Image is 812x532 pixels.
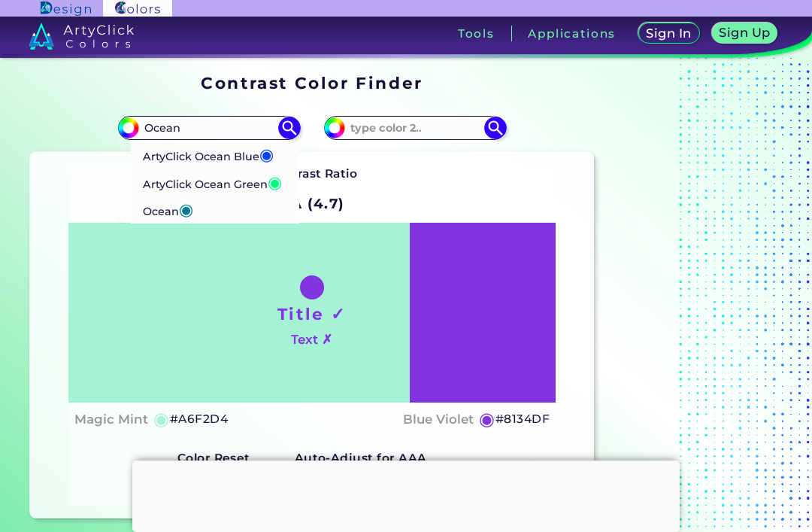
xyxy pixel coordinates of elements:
iframe: Advertisement [132,461,680,528]
span: ◉ [179,199,193,219]
span: ◉ [268,172,282,192]
h5: ◉ [153,410,170,428]
h1: Title ✓ [277,302,347,325]
input: type color 1.. [139,117,279,138]
strong: Contrast Ratio [267,166,358,181]
img: icon search [484,117,507,139]
p: ArtyClick Ocean Green [143,169,282,196]
h3: Tools [458,28,495,39]
h5: ◉ [479,410,495,428]
h1: Contrast Color Finder [201,71,423,94]
h5: #8134DF [495,409,550,429]
a: Sign Up [712,23,778,44]
h5: Sign Up [719,26,770,38]
img: ArtyClick Design logo [41,2,91,16]
h4: Blue Violet [403,409,474,430]
img: icon search [278,117,301,139]
h5: Sign In [646,27,691,39]
h3: Applications [528,28,616,39]
input: type color 2.. [345,117,485,138]
span: ◉ [259,144,274,164]
p: ArtyClick Ocean Blue [143,141,274,169]
h5: #A6F2D4 [170,409,228,429]
strong: Auto-Adjust for AAA [295,451,427,465]
h2: AA (4.7) [273,187,352,220]
p: Ocean [143,196,193,223]
h4: Magic Mint [74,409,148,430]
strong: Color Reset [177,451,250,465]
img: logo_artyclick_colors_white.svg [29,23,135,50]
a: Sign In [638,23,700,44]
h4: Text ✗ [291,329,332,351]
